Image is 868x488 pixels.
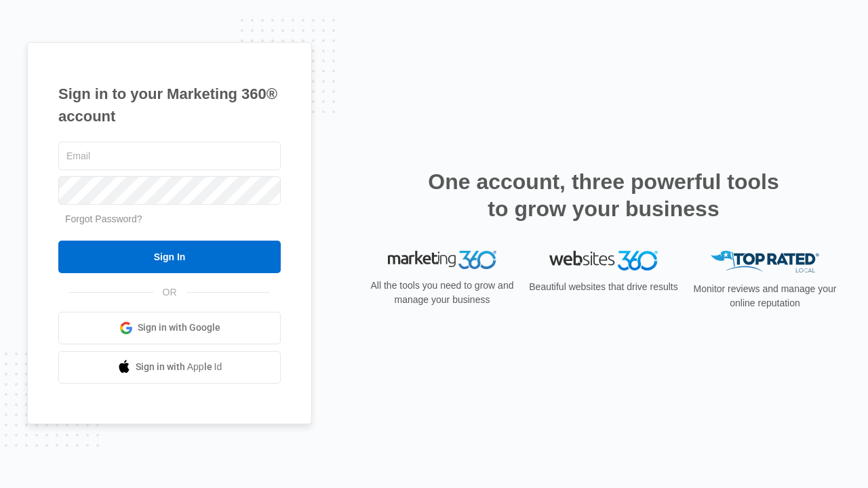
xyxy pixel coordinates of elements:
[549,251,658,270] img: Websites 360
[366,279,518,307] p: All the tools you need to grow and manage your business
[424,168,783,222] h2: One account, three powerful tools to grow your business
[138,321,220,335] span: Sign in with Google
[58,83,281,127] h1: Sign in to your Marketing 360® account
[136,360,222,374] span: Sign in with Apple Id
[153,285,186,300] span: OR
[58,312,281,344] a: Sign in with Google
[58,351,281,384] a: Sign in with Apple Id
[689,282,841,310] p: Monitor reviews and manage your online reputation
[711,251,819,273] img: Top Rated Local
[58,241,281,273] input: Sign In
[58,142,281,170] input: Email
[388,251,496,270] img: Marketing 360
[65,213,142,224] a: Forgot Password?
[528,280,679,294] p: Beautiful websites that drive results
